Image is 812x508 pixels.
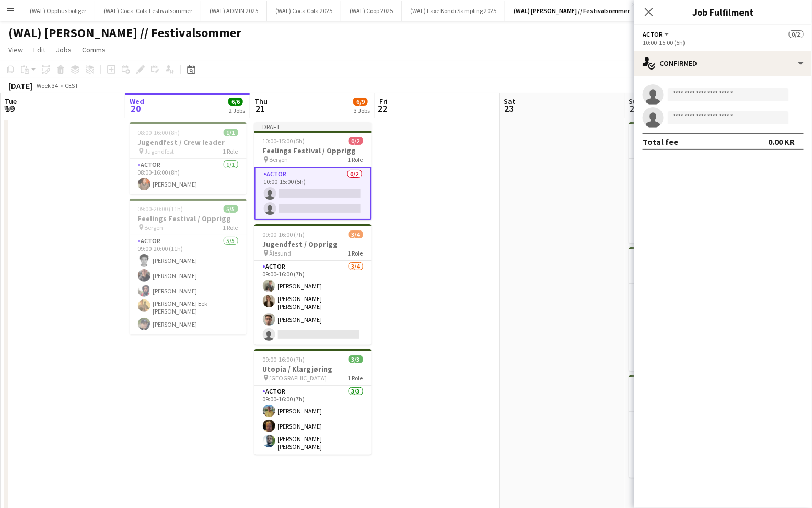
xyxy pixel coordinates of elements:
span: Edit [33,45,45,54]
div: 10:00-15:00 (5h) [643,39,804,47]
span: 08:00-16:00 (8h) [138,129,180,136]
h3: Jugendfest / Crew leader [130,137,247,147]
span: Fri [379,97,388,106]
span: 0/2 [349,137,363,145]
button: (WAL) Opphus boliger [21,1,95,21]
div: 2 Jobs [229,107,245,114]
button: (WAL) Coca-Cola Festivalsommer [95,1,201,21]
span: 1 Role [348,156,363,164]
span: View [8,45,23,54]
app-card-role: Actor0/210:00-15:00 (5h) [254,167,372,220]
app-card-role: Actor3/409:00-16:00 (7h)[PERSON_NAME][PERSON_NAME] [PERSON_NAME][PERSON_NAME] [254,261,372,345]
app-job-card: 09:00-16:00 (7h)4/4Jugendfest / Nedrigg Ålesund1 RoleActor4/409:00-16:00 (7h)[PERSON_NAME][PERSON... [629,247,746,371]
span: Sun [629,97,642,106]
span: 1 Role [348,249,363,257]
h3: Feelings Festival / Nedrigg [629,137,746,147]
app-job-card: 08:00-16:00 (8h)1/1Jugendfest / Crew leader Jugendfest1 RoleActor1/108:00-16:00 (8h)[PERSON_NAME] [130,122,247,194]
h3: Jugendfest / Nedrigg [629,262,746,272]
span: 09:00-20:00 (11h) [138,205,183,213]
span: 3/4 [349,230,363,238]
span: Week 34 [34,82,61,89]
span: Comms [82,45,106,54]
div: CEST [65,82,78,89]
app-job-card: Draft10:00-15:00 (5h)0/2Feelings Festival / Opprigg Bergen1 RoleActor0/210:00-15:00 (5h) [254,122,372,220]
span: 1 Role [223,224,238,232]
span: 19 [3,102,17,114]
span: Tue [5,97,17,106]
app-card-role: Actor3/309:00-16:00 (7h)[PERSON_NAME][PERSON_NAME][PERSON_NAME] [629,412,746,478]
span: Wed [130,97,144,106]
app-card-role: Actor1/108:00-16:00 (8h)[PERSON_NAME] [130,159,247,194]
app-job-card: 09:00-20:00 (11h)5/5Feelings Festival / Opprigg Bergen1 RoleActor5/509:00-20:00 (11h)[PERSON_NAME... [130,199,247,334]
span: Bergen [145,224,164,232]
h3: Jugendfest / Opprigg [254,239,372,249]
a: Edit [29,43,50,56]
div: Draft [254,122,372,131]
button: (WAL) ADMIN 2025 [201,1,267,21]
button: Actor [643,30,671,38]
a: Comms [78,43,110,56]
span: Actor [643,30,663,38]
button: (WAL) [PERSON_NAME] // Festivalsommer [505,1,639,21]
app-job-card: 09:00-16:00 (7h)3/3Utopia / Nedrydding [GEOGRAPHIC_DATA]1 RoleActor3/309:00-16:00 (7h)[PERSON_NAM... [629,375,746,478]
h3: Feelings Festival / Opprigg [130,214,247,223]
span: 5/5 [224,205,238,213]
span: 23 [503,102,516,114]
app-card-role: Actor4/409:00-16:00 (7h)[PERSON_NAME][PERSON_NAME] [PERSON_NAME][PERSON_NAME][PERSON_NAME] [PERSO... [629,284,746,371]
span: Jugendfest [145,147,175,155]
span: 22 [378,102,388,114]
span: 1 Role [348,374,363,382]
span: Ålesund [270,249,292,257]
span: Bergen [270,156,288,164]
div: 0.00 KR [769,136,795,147]
div: 3 Jobs [354,107,370,114]
div: [DATE] [8,80,32,91]
span: 21 [253,102,268,114]
app-card-role: Actor3/309:00-16:00 (7h)[PERSON_NAME][PERSON_NAME][PERSON_NAME] [PERSON_NAME] [254,386,372,455]
a: View [4,43,27,56]
span: 6/6 [228,98,243,106]
button: (WAL) Coca Cola 2025 [267,1,341,21]
span: [GEOGRAPHIC_DATA] [270,374,327,382]
span: Sat [504,97,516,106]
span: Thu [254,97,268,106]
h3: Feelings Festival / Opprigg [254,146,372,155]
h3: Utopia / Klargjøring [254,364,372,374]
h1: (WAL) [PERSON_NAME] // Festivalsommer [8,25,241,41]
app-card-role: Actor4/409:00-18:00 (9h)[PERSON_NAME][PERSON_NAME][PERSON_NAME][PERSON_NAME] Eek [PERSON_NAME] [629,159,746,243]
span: 09:00-16:00 (7h) [263,230,305,238]
h3: Utopia / Nedrydding [629,390,746,400]
span: 09:00-16:00 (7h) [263,355,305,363]
app-job-card: 09:00-16:00 (7h)3/3Utopia / Klargjøring [GEOGRAPHIC_DATA]1 RoleActor3/309:00-16:00 (7h)[PERSON_NA... [254,349,372,455]
span: 0/2 [789,30,804,38]
span: 3/3 [349,355,363,363]
span: 10:00-15:00 (5h) [263,137,305,145]
app-job-card: 09:00-18:00 (9h)4/4Feelings Festival / Nedrigg Bergen1 RoleActor4/409:00-18:00 (9h)[PERSON_NAME][... [629,122,746,243]
span: 6/9 [353,98,368,106]
button: (WAL) Coop 2025 [341,1,402,21]
span: 1/1 [224,129,238,136]
span: Jobs [56,45,72,54]
app-card-role: Actor5/509:00-20:00 (11h)[PERSON_NAME][PERSON_NAME][PERSON_NAME][PERSON_NAME] Eek [PERSON_NAME][P... [130,235,247,334]
h3: Job Fulfilment [634,5,812,19]
div: Confirmed [634,51,812,76]
button: (WAL) Faxe Kondi Sampling 2025 [402,1,505,21]
span: 1 Role [223,147,238,155]
span: 24 [628,102,642,114]
app-job-card: 09:00-16:00 (7h)3/4Jugendfest / Opprigg Ålesund1 RoleActor3/409:00-16:00 (7h)[PERSON_NAME][PERSON... [254,224,372,345]
a: Jobs [52,43,76,56]
span: 20 [128,102,144,114]
div: Total fee [643,136,678,147]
